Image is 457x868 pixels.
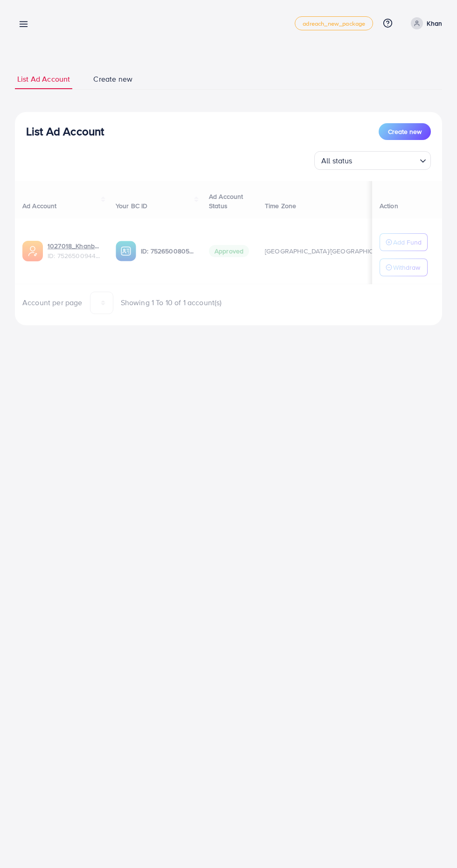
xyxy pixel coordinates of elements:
[319,154,354,168] span: All status
[379,123,431,140] button: Create new
[427,18,442,29] p: Khan
[407,17,442,29] a: Khan
[388,127,422,136] span: Create new
[303,21,365,27] span: adreach_new_package
[26,125,104,138] h3: List Ad Account
[17,74,70,84] span: List Ad Account
[93,74,132,84] span: Create new
[355,152,416,168] input: Search for option
[295,16,373,30] a: adreach_new_package
[314,151,431,170] div: Search for option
